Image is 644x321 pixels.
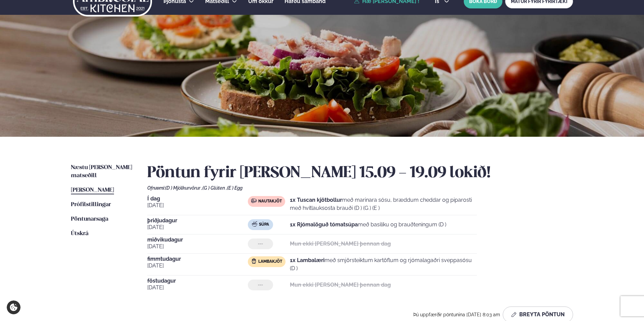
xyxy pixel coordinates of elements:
span: --- [258,241,263,247]
h2: Pöntun fyrir [PERSON_NAME] 15.09 - 19.09 lokið! [147,164,573,183]
span: (G ) Glúten , [202,185,227,191]
a: Næstu [PERSON_NAME] matseðill [71,164,134,180]
span: þriðjudagur [147,218,248,223]
span: Í dag [147,196,248,201]
span: [DATE] [147,262,248,270]
a: Prófílstillingar [71,201,111,209]
p: með basilíku og brauðteningum (D ) [290,221,446,229]
strong: 1x Lambalæri [290,257,325,263]
span: Súpa [259,222,269,227]
span: (E ) Egg [227,185,242,191]
p: með marinara sósu, bræddum cheddar og piparosti með hvítlauksosta brauði (D ) (G ) (E ) [290,196,477,212]
img: Lamb.svg [251,258,257,264]
strong: Mun ekki [PERSON_NAME] þennan dag [290,240,391,247]
strong: 1x Rjómalöguð tómatsúpa [290,221,358,228]
span: Nautakjöt [258,199,282,204]
a: [PERSON_NAME] [71,186,114,194]
span: Þú uppfærðir pöntunina [DATE] 8:03 am [413,312,500,317]
a: Pöntunarsaga [71,215,108,223]
span: Lambakjöt [258,259,282,264]
span: [DATE] [147,243,248,251]
span: --- [258,282,263,288]
a: Útskrá [71,230,88,238]
img: soup.svg [252,221,257,227]
img: beef.svg [251,198,257,203]
span: [DATE] [147,284,248,292]
span: miðvikudagur [147,237,248,243]
div: Ofnæmi: [147,185,573,191]
span: [DATE] [147,223,248,231]
a: Cookie settings [7,300,21,314]
span: [PERSON_NAME] [71,187,114,193]
span: föstudagur [147,278,248,284]
span: [DATE] [147,201,248,210]
span: Pöntunarsaga [71,216,108,222]
strong: Mun ekki [PERSON_NAME] þennan dag [290,282,391,288]
strong: 1x Tuscan kjötbollur [290,197,342,203]
p: með smjörsteiktum kartöflum og rjómalagaðri sveppasósu (D ) [290,256,477,272]
span: Prófílstillingar [71,202,111,207]
span: fimmtudagur [147,256,248,262]
span: (D ) Mjólkurvörur , [165,185,202,191]
span: Næstu [PERSON_NAME] matseðill [71,165,132,179]
span: Útskrá [71,231,88,236]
